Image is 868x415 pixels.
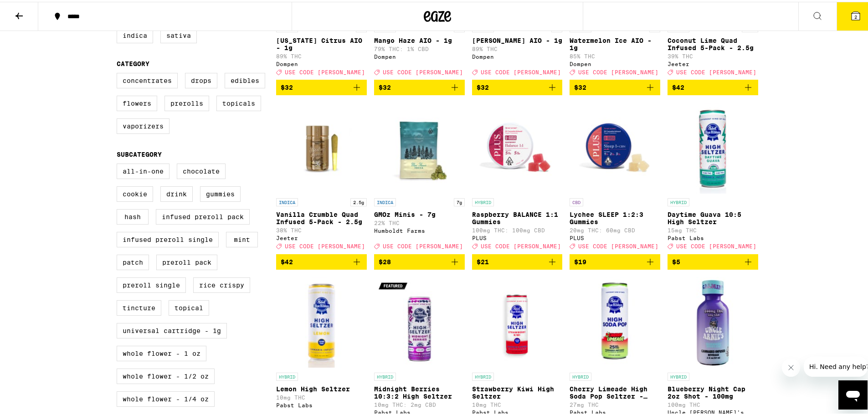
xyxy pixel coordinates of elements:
[383,67,463,73] span: USE CODE [PERSON_NAME]
[854,12,857,18] span: 2
[276,225,367,231] p: 38% THC
[668,59,758,65] div: Jeeter
[804,355,868,375] iframe: Message from company
[676,67,756,73] span: USE CODE [PERSON_NAME]
[374,101,465,192] img: Humboldt Farms - GMOz Minis - 7g
[276,275,367,366] img: Pabst Labs - Lemon High Seltzer
[374,226,465,232] div: Humboldt Farms
[472,35,563,42] p: [PERSON_NAME] AIO - 1g
[472,408,563,414] div: Pabst Labs
[164,94,209,109] label: Prerolls
[117,71,178,87] label: Concentrates
[117,253,149,268] label: Patch
[117,184,153,200] label: Cookie
[117,367,215,382] label: Whole Flower - 1/2 oz
[668,252,758,268] button: Add to bag
[117,276,186,291] label: Preroll Single
[379,82,391,89] span: $32
[570,225,660,231] p: 20mg THC: 60mg CBD
[477,82,489,89] span: $32
[276,371,298,379] p: HYBRID
[374,101,465,252] a: Open page for GMOz Minis - 7g from Humboldt Farms
[276,252,367,268] button: Add to bag
[374,371,396,379] p: HYBRID
[570,371,591,379] p: HYBRID
[570,35,660,50] p: Watermelon Ice AIO - 1g
[668,51,758,57] p: 39% THC
[472,225,563,231] p: 100mg THC: 100mg CBD
[156,207,250,223] label: Infused Preroll Pack
[374,52,465,58] div: Dompen
[481,67,561,73] span: USE CODE [PERSON_NAME]
[117,94,157,109] label: Flowers
[225,71,265,87] label: Edibles
[472,275,563,366] img: Pabst Labs - Strawberry Kiwi High Seltzer
[578,67,658,73] span: USE CODE [PERSON_NAME]
[276,233,367,239] div: Jeeter
[472,101,563,252] a: Open page for Raspberry BALANCE 1:1 Gummies from PLUS
[668,35,758,50] p: Coconut Lime Quad Infused 5-Pack - 2.5g
[454,196,465,205] p: 7g
[193,276,250,291] label: Rice Crispy
[117,26,153,41] label: Indica
[276,196,298,205] p: INDICA
[838,379,868,408] iframe: Button to launch messaging window
[117,207,149,223] label: Hash
[570,275,660,366] img: Pabst Labs - Cherry Limeade High Soda Pop Seltzer - 25mg
[782,357,800,375] iframe: Close message
[379,256,391,264] span: $28
[374,78,465,93] button: Add to bag
[570,59,660,65] div: Dompen
[281,256,293,264] span: $42
[276,35,367,50] p: [US_STATE] Citrus AIO - 1g
[160,26,197,41] label: Sativa
[374,252,465,268] button: Add to bag
[570,78,660,93] button: Add to bag
[226,230,258,246] label: Mint
[668,78,758,93] button: Add to bag
[570,51,660,57] p: 85% THC
[570,400,660,406] p: 27mg THC
[472,384,563,398] p: Strawberry Kiwi High Seltzer
[117,149,162,156] legend: Subcategory
[570,196,583,205] p: CBD
[570,209,660,224] p: Lychee SLEEP 1:2:3 Gummies
[672,82,684,89] span: $42
[374,400,465,406] p: 10mg THC: 2mg CBD
[472,233,563,239] div: PLUS
[668,400,758,406] p: 100mg THC
[117,230,219,246] label: Infused Preroll Single
[472,78,563,93] button: Add to bag
[276,393,367,399] p: 10mg THC
[276,51,367,57] p: 89% THC
[374,44,465,50] p: 79% THC: 1% CBD
[276,384,367,391] p: Lemon High Seltzer
[276,101,367,252] a: Open page for Vanilla Crumble Quad Infused 5-Pack - 2.5g from Jeeter
[169,298,209,314] label: Topical
[374,408,465,414] div: Pabst Labs
[156,253,217,268] label: Preroll Pack
[472,252,563,268] button: Add to bag
[276,101,367,192] img: Jeeter - Vanilla Crumble Quad Infused 5-Pack - 2.5g
[472,44,563,50] p: 89% THC
[383,242,463,248] span: USE CODE [PERSON_NAME]
[160,184,193,200] label: Drink
[472,196,494,205] p: HYBRID
[276,78,367,93] button: Add to bag
[578,242,658,248] span: USE CODE [PERSON_NAME]
[285,67,365,73] span: USE CODE [PERSON_NAME]
[668,408,758,414] div: Uncle [PERSON_NAME]'s
[668,384,758,398] p: Blueberry Night Cap 2oz Shot - 100mg
[668,225,758,231] p: 15mg THC
[668,371,689,379] p: HYBRID
[216,94,261,109] label: Topicals
[276,59,367,65] div: Dompen
[117,162,169,177] label: All-In-One
[117,321,227,337] label: Universal Cartridge - 1g
[117,58,149,66] legend: Category
[117,298,161,314] label: Tincture
[374,275,465,366] img: Pabst Labs - Midnight Berries 10:3:2 High Seltzer
[668,101,758,252] a: Open page for Daytime Guava 10:5 High Seltzer from Pabst Labs
[472,52,563,58] div: Dompen
[185,71,217,87] label: Drops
